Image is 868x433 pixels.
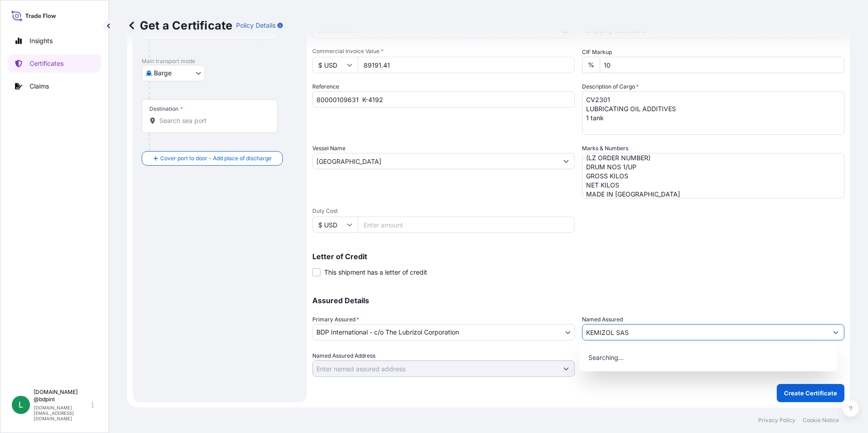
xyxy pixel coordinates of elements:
[358,216,575,233] input: Enter amount
[582,144,628,153] label: Marks & Numbers
[19,400,23,409] span: L
[600,57,844,73] input: Enter percentage between 0 and 24%
[149,105,183,113] div: Destination
[30,82,49,91] p: Claims
[784,389,837,398] p: Create Certificate
[582,82,639,91] label: Description of Cargo
[312,253,844,260] p: Letter of Credit
[316,328,459,337] span: BDP International - c/o The Lubrizol Corporation
[312,82,339,91] label: Reference
[154,69,172,78] span: Barge
[159,116,266,125] input: Destination
[803,417,839,424] p: Cookie Notice
[312,91,575,108] input: Enter booking reference
[582,57,600,73] div: %
[142,58,298,65] p: Main transport mode
[582,324,828,340] input: Assured Name
[312,144,345,153] label: Vessel Name
[127,18,232,33] p: Get a Certificate
[312,297,844,304] p: Assured Details
[160,154,271,163] span: Cover port to door - Add place of discharge
[312,48,575,55] span: Commercial Invoice Value
[30,59,64,68] p: Certificates
[582,48,612,57] label: CIF Markup
[358,57,575,73] input: Enter amount
[142,65,205,81] button: Select transport
[324,268,427,277] span: This shipment has a letter of credit
[583,348,834,368] p: Searching...
[34,405,90,421] p: [DOMAIN_NAME][EMAIL_ADDRESS][DOMAIN_NAME]
[313,360,558,377] input: Named Assured Address
[312,315,359,324] span: Primary Assured
[30,36,53,45] p: Insights
[312,351,375,360] label: Named Assured Address
[582,315,623,324] label: Named Assured
[312,207,575,215] span: Duty Cost
[558,153,574,169] button: Show suggestions
[828,324,844,340] button: Show suggestions
[558,360,574,377] button: Show suggestions
[758,417,795,424] p: Privacy Policy
[236,21,276,30] p: Policy Details
[34,389,90,403] p: [DOMAIN_NAME] @bdpint
[583,348,834,368] div: Suggestions
[313,153,558,169] input: Type to search vessel name or IMO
